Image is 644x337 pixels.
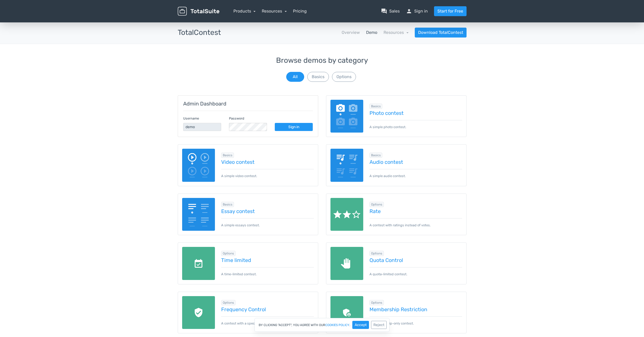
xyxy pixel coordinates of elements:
[229,116,244,121] label: Password
[369,120,462,129] p: A simple photo contest.
[369,218,462,228] p: A contest with ratings instead of votes.
[182,247,215,280] img: date-limited.png.webp
[233,9,256,14] a: Products
[182,149,215,182] img: video-poll.png.webp
[381,8,400,14] a: question_answerSales
[221,316,314,326] p: A contest with a specific number of votes.
[183,116,199,121] label: Username
[178,29,221,37] h3: TotalContest
[221,257,314,263] a: Time limited
[221,300,235,305] span: Browse all in Options
[221,251,235,256] span: Browse all in Options
[178,57,467,65] h3: Browse demos by category
[369,104,382,109] span: Browse all in Basics
[178,7,219,16] img: TotalSuite for WordPress
[325,323,349,327] a: cookies policy
[369,110,462,116] a: Photo contest
[183,101,313,107] h5: Admin Dashboard
[384,30,409,35] a: Resources
[330,100,364,133] img: image-poll.png.webp
[221,202,234,207] span: Browse all in Basics
[369,159,462,165] a: Audio contest
[366,29,377,36] a: Demo
[381,8,387,14] span: question_answer
[369,153,382,158] span: Browse all in Basics
[221,153,234,158] span: Browse all in Basics
[369,169,462,178] p: A simple audio contest.
[307,72,329,82] button: Basics
[342,29,360,36] a: Overview
[352,321,369,329] button: Accept
[275,123,313,131] a: Sign in
[262,9,287,14] a: Resources
[434,6,467,16] a: Start for Free
[330,296,364,329] img: members-only.png.webp
[369,251,384,256] span: Browse all in Options
[293,8,307,14] a: Pricing
[254,318,390,332] div: By clicking "Accept", you agree with our .
[406,8,412,14] span: person
[415,28,467,38] a: Download TotalContest
[182,296,215,329] img: recaptcha.png.webp
[221,267,314,277] p: A time-limited contest.
[221,208,314,214] a: Essay contest
[182,198,215,231] img: essay-contest.png.webp
[369,307,462,312] a: Membership Restriction
[332,72,356,82] button: Options
[406,8,428,14] a: personSign in
[330,198,364,231] img: rate.png.webp
[330,149,364,182] img: audio-poll.png.webp
[221,307,314,312] a: Frequency Control
[371,321,387,329] button: Reject
[369,257,462,263] a: Quota Control
[369,316,462,326] p: A membership-only contest.
[330,247,364,280] img: quota-limited.png.webp
[221,159,314,165] a: Video contest
[286,72,304,82] button: All
[221,218,314,228] p: A simple essays contest.
[369,267,462,277] p: A quota-limited contest.
[369,208,462,214] a: Rate
[369,202,384,207] span: Browse all in Options
[369,300,384,305] span: Browse all in Options
[221,169,314,178] p: A simple video contest.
